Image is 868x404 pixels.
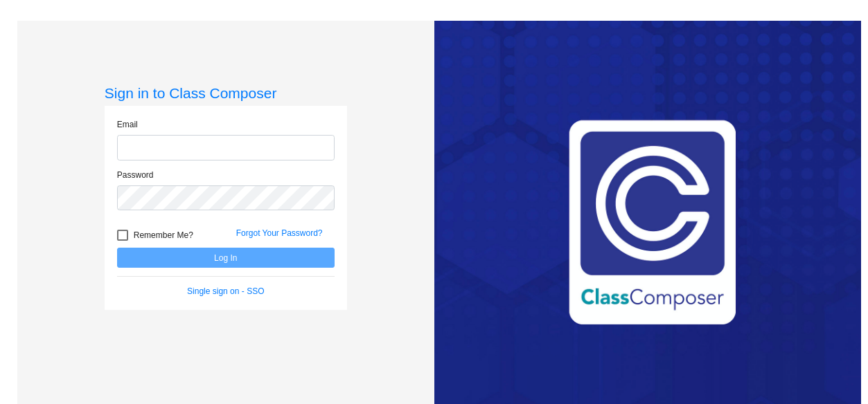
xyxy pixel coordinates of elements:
[236,228,323,238] a: Forgot Your Password?
[117,118,138,131] label: Email
[117,169,154,181] label: Password
[187,286,264,296] a: Single sign on - SSO
[117,248,335,268] button: Log In
[105,84,347,102] h3: Sign in to Class Composer
[134,227,193,244] span: Remember Me?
